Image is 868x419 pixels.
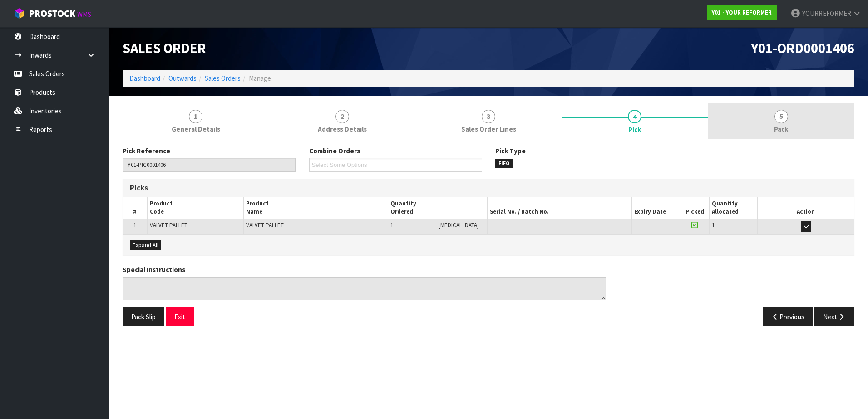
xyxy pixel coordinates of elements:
span: General Details [172,124,220,134]
label: Special Instructions [123,265,185,274]
span: Expand All [133,241,158,249]
label: Pick Reference [123,146,170,156]
strong: Y01 - YOUR REFORMER [712,9,772,16]
th: Action [758,197,854,219]
span: Pick [123,139,854,333]
a: Sales Orders [205,74,241,83]
span: Sales Order Lines [461,124,516,134]
th: # [123,197,147,219]
img: cube-alt.png [14,8,25,19]
span: 1 [390,221,393,229]
span: Y01-ORD0001406 [751,39,854,57]
span: YOURREFORMER [802,9,851,18]
span: 5 [774,110,788,123]
button: Expand All [130,240,161,251]
label: Combine Orders [309,146,360,156]
span: Pack [774,124,788,134]
span: VALVET PALLET [150,221,187,229]
span: 2 [335,110,349,123]
span: VALVET PALLET [246,221,284,229]
th: Expiry Date [632,197,680,219]
span: Sales Order [123,39,206,57]
span: Picked [686,208,704,215]
span: ProStock [29,8,75,19]
span: 1 [712,221,715,229]
button: Pack Slip [123,307,164,326]
button: Exit [166,307,194,326]
span: [MEDICAL_DATA] [439,221,479,229]
span: 3 [482,110,495,123]
h3: Picks [130,184,482,192]
span: Pick [628,125,641,134]
label: Pick Type [495,146,526,156]
span: FIFO [495,159,513,168]
span: Manage [249,74,271,83]
a: Outwards [168,74,197,83]
a: Dashboard [129,74,160,83]
button: Next [814,307,854,326]
th: Product Code [147,197,243,219]
span: 1 [189,110,202,123]
span: 1 [133,221,136,229]
button: Previous [763,307,814,326]
th: Product Name [243,197,388,219]
span: 4 [628,110,641,123]
span: Address Details [318,124,367,134]
small: WMS [77,10,91,19]
th: Quantity Allocated [710,197,758,219]
th: Quantity Ordered [388,197,488,219]
th: Serial No. / Batch No. [487,197,631,219]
